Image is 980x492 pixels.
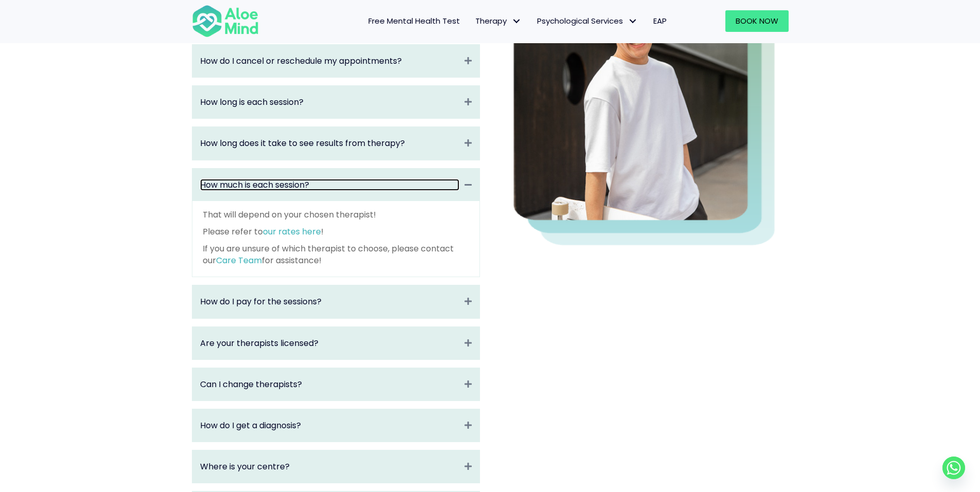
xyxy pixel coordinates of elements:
[465,378,472,390] i: Expand
[200,378,459,390] a: Can I change therapists?
[192,4,259,38] img: Aloe mind Logo
[465,296,472,307] i: Expand
[725,10,789,32] a: Book Now
[200,461,459,472] a: Where is your centre?
[509,14,524,29] span: Therapy: submenu
[200,179,459,191] a: How much is each session?
[942,457,965,479] a: Whatsapp
[465,337,472,349] i: Expand
[200,137,459,149] a: How long does it take to see results from therapy?
[263,226,321,238] a: our rates here
[200,55,459,67] a: How do I cancel or reschedule my appointments?
[200,296,459,307] a: How do I pay for the sessions?
[361,10,468,32] a: Free Mental Health Test
[203,226,469,238] p: Please refer to !
[216,254,262,266] a: Care Team
[203,243,469,266] p: If you are unsure of which therapist to choose, please contact our for assistance!
[200,337,459,349] a: Are your therapists licensed?
[626,14,640,29] span: Psychological Services: submenu
[736,15,778,26] span: Book Now
[529,10,646,32] a: Psychological ServicesPsychological Services: submenu
[465,420,472,431] i: Expand
[368,15,460,26] span: Free Mental Health Test
[465,461,472,472] i: Expand
[468,10,529,32] a: TherapyTherapy: submenu
[475,15,522,26] span: Therapy
[653,15,667,26] span: EAP
[537,15,638,26] span: Psychological Services
[465,55,472,67] i: Expand
[200,420,459,431] a: How do I get a diagnosis?
[272,10,674,32] nav: Menu
[465,137,472,149] i: Expand
[465,179,472,191] i: Collapse
[200,96,459,108] a: How long is each session?
[646,10,674,32] a: EAP
[203,209,469,221] p: That will depend on your chosen therapist!
[465,96,472,108] i: Expand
